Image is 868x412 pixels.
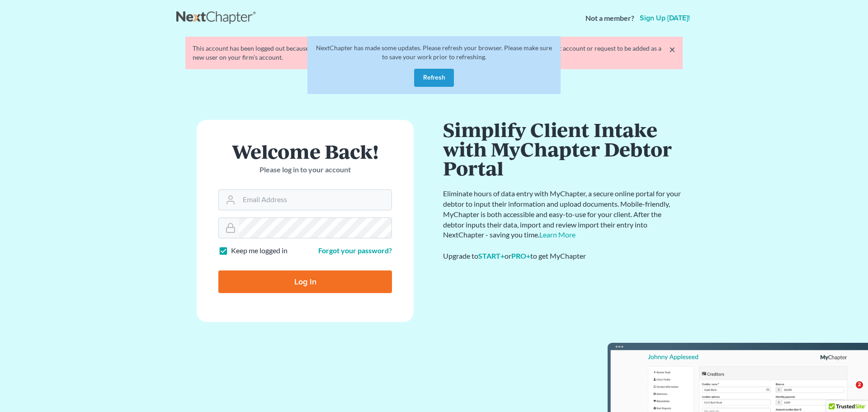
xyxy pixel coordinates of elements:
[218,142,392,161] h1: Welcome Back!
[443,120,683,178] h1: Simplify Client Intake with MyChapter Debtor Portal
[239,190,392,210] input: Email Address
[414,69,454,87] button: Refresh
[478,251,505,260] a: START+
[669,44,675,55] a: ×
[443,189,683,240] p: Eliminate hours of data entry with MyChapter, a secure online portal for your debtor to input the...
[318,246,392,255] a: Forgot your password?
[511,251,530,260] a: PRO+
[316,44,552,61] span: NextChapter has made some updates. Please refresh your browser. Please make sure to save your wor...
[539,230,576,239] a: Learn More
[638,14,692,22] a: Sign up [DATE]!
[193,44,675,62] div: This account has been logged out because someone new has initiated a new session with the same lo...
[218,165,392,175] p: Please log in to your account
[443,251,683,261] div: Upgrade to or to get MyChapter
[218,270,392,293] input: Log In
[837,381,859,403] iframe: Intercom live chat
[856,381,863,388] span: 2
[585,13,634,24] strong: Not a member?
[231,246,288,256] label: Keep me logged in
